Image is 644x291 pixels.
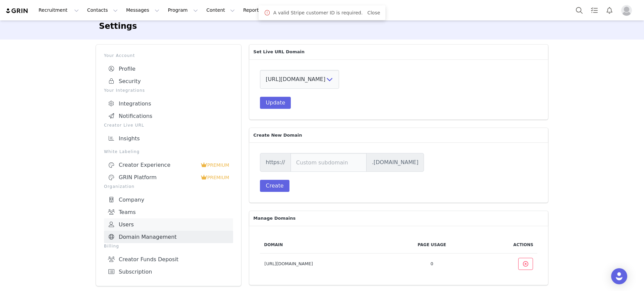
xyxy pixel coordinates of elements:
[207,162,229,168] span: PREMIUM
[367,10,380,15] a: Close
[108,162,201,168] div: Creator Experience
[390,236,474,253] th: Page Usage
[104,110,233,122] a: Notifications
[207,175,229,180] span: PREMIUM
[617,5,639,16] button: Profile
[308,3,346,18] a: Community
[249,45,548,59] p: Set Live URL Domain
[430,261,433,266] span: 0
[260,180,289,192] button: Create
[587,3,602,18] a: Tasks
[104,132,233,145] a: Insights
[281,3,308,18] a: Brands
[104,149,233,155] p: White Labeling
[104,63,233,75] a: Profile
[260,97,291,109] button: Update
[621,5,632,16] img: placeholder-profile.jpg
[104,194,233,206] a: Company
[273,9,363,16] span: A valid Stripe customer ID is required.
[264,261,313,266] a: [URL][DOMAIN_NAME]
[104,87,233,93] p: Your Integrations
[104,75,233,87] a: Security
[104,97,233,110] a: Integrations
[104,218,233,231] a: Users
[202,3,239,18] button: Content
[104,243,233,249] p: Billing
[602,3,617,18] button: Notifications
[108,174,201,181] div: GRIN Platform
[260,236,390,253] th: Domain
[104,159,233,171] a: Creator Experience PREMIUM
[290,153,367,172] input: Custom subdomain
[122,3,163,18] button: Messages
[249,211,548,226] p: Manage Domains
[104,266,233,278] a: Subscription
[104,184,233,190] p: Organization
[239,3,281,18] button: Reporting
[104,122,233,128] p: Creator Live URL
[104,231,233,243] a: Domain Management
[249,128,548,143] p: Create New Domain
[104,53,233,59] p: Your Account
[611,268,627,284] div: Open Intercom Messenger
[572,3,587,18] button: Search
[474,236,537,253] th: Actions
[104,206,233,218] a: Teams
[104,171,233,184] a: GRIN Platform PREMIUM
[5,8,29,14] img: grin logo
[83,3,122,18] button: Contacts
[35,3,83,18] button: Recruitment
[164,3,202,18] button: Program
[104,253,233,266] a: Creator Funds Deposit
